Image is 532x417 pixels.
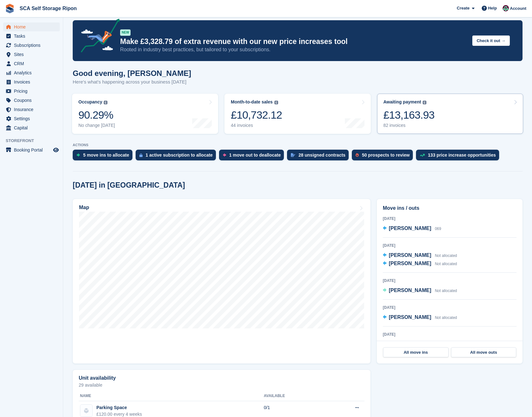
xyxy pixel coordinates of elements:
a: 133 price increase opportunities [416,150,502,164]
span: Not allocated [435,253,457,258]
span: Account [510,5,526,12]
div: [DATE] [383,332,517,337]
span: Booking Portal [14,146,52,154]
a: 1 move out to deallocate [219,150,287,164]
a: menu [3,59,60,68]
a: 5 move ins to allocate [73,150,136,164]
span: Storefront [6,138,63,144]
span: Not allocated [435,289,457,293]
img: active_subscription_to_allocate_icon-d502201f5373d7db506a760aba3b589e785aa758c864c3986d89f69b8ff3... [139,153,143,157]
img: blank-unit-type-icon-ffbac7b88ba66c5e286b0e438baccc4b9c83835d4c34f86887a83fc20ec27e7b.svg [80,405,92,417]
th: Available [264,391,326,401]
span: Tasks [14,32,52,40]
a: Awaiting payment £13,163.93 82 invoices [377,94,523,134]
span: [PERSON_NAME] [389,314,431,320]
span: Not allocated [435,315,457,320]
span: [PERSON_NAME] [389,288,431,293]
div: £10,732.12 [231,109,282,121]
div: £13,163.93 [383,109,435,121]
button: Check it out → [472,35,510,46]
a: menu [3,123,60,132]
a: 50 prospects to review [352,150,416,164]
a: menu [3,68,60,77]
img: icon-info-grey-7440780725fd019a000dd9b08b2336e03edf1995a4989e88bcd33f0948082b44.svg [104,101,107,104]
img: icon-info-grey-7440780725fd019a000dd9b08b2336e03edf1995a4989e88bcd33f0948082b44.svg [423,101,426,104]
div: 1 move out to deallocate [229,152,281,158]
a: menu [3,41,60,50]
a: menu [3,114,60,123]
a: [PERSON_NAME] 069 [383,225,441,233]
img: icon-info-grey-7440780725fd019a000dd9b08b2336e03edf1995a4989e88bcd33f0948082b44.svg [274,101,278,104]
p: Rooted in industry best practices, but tailored to your subscriptions. [120,46,467,53]
a: menu [3,87,60,96]
span: Settings [14,114,52,123]
a: menu [3,50,60,59]
span: CRM [14,59,52,68]
a: 1 active subscription to allocate [136,150,219,164]
a: All move outs [451,347,517,358]
img: contract_signature_icon-13c848040528278c33f63329250d36e43548de30e8caae1d1a13099fd9432cc5.svg [291,153,295,157]
div: [DATE] [383,216,517,221]
a: [PERSON_NAME] Not allocated [383,287,457,295]
div: 5 move ins to allocate [83,152,129,158]
div: 90.29% [78,109,115,121]
h2: Unit availability [79,375,116,381]
span: Pricing [14,87,52,96]
div: 44 invoices [231,123,282,128]
span: 069 [435,227,441,231]
img: price_increase_opportunities-93ffe204e8149a01c8c9dc8f82e8f89637d9d84a8eef4429ea346261dce0b2c0.svg [420,154,425,157]
span: Not allocated [435,262,457,266]
a: [PERSON_NAME] Not allocated [383,252,457,260]
div: 1 active subscription to allocate [146,152,213,158]
div: 28 unsigned contracts [298,152,345,158]
span: Help [488,5,497,11]
h2: Move ins / outs [383,204,517,212]
a: menu [3,22,60,31]
a: Preview store [52,146,60,154]
span: Create [457,5,469,11]
a: Occupancy 90.29% No change [DATE] [72,94,218,134]
div: Month-to-date sales [231,99,272,105]
a: Month-to-date sales £10,732.12 44 invoices [224,94,370,134]
span: Insurance [14,105,52,114]
span: Analytics [14,68,52,77]
img: move_ins_to_allocate_icon-fdf77a2bb77ea45bf5b3d319d69a93e2d87916cf1d5bf7949dd705db3b84f3ca.svg [76,153,80,157]
div: 82 invoices [383,123,435,128]
span: Capital [14,123,52,132]
th: Name [79,391,264,401]
span: Home [14,22,52,31]
div: [DATE] [383,305,517,310]
span: Invoices [14,78,52,86]
span: Subscriptions [14,41,52,50]
a: All move ins [383,347,449,358]
p: 29 available [79,383,364,387]
div: Occupancy [78,99,102,105]
a: SCA Self Storage Ripon [17,3,79,14]
p: Here's what's happening across your business [DATE] [73,78,191,86]
span: [PERSON_NAME] [389,261,431,266]
h2: Map [79,205,89,210]
a: menu [3,78,60,86]
div: 50 prospects to review [362,152,410,158]
p: ACTIONS [73,143,523,147]
img: Sam Chapman [503,5,509,11]
div: Parking Space [96,404,142,411]
div: 133 price increase opportunities [428,152,496,158]
h2: [DATE] in [GEOGRAPHIC_DATA] [73,181,185,190]
span: Coupons [14,96,52,105]
div: NEW [120,29,131,36]
span: [PERSON_NAME] [389,252,431,258]
a: menu [3,96,60,105]
div: [DATE] [383,278,517,283]
img: price-adjustments-announcement-icon-8257ccfd72463d97f412b2fc003d46551f7dbcb40ab6d574587a9cd5c0d94... [76,19,120,55]
div: [DATE] [383,243,517,248]
a: [PERSON_NAME] Not allocated [383,260,457,268]
a: menu [3,32,60,40]
img: prospect-51fa495bee0391a8d652442698ab0144808aea92771e9ea1ae160a38d050c398.svg [356,153,359,157]
span: Sites [14,50,52,59]
div: No change [DATE] [78,123,115,128]
span: [PERSON_NAME] [389,226,431,231]
a: Map [73,199,370,364]
a: [PERSON_NAME] Not allocated [383,314,457,322]
a: 28 unsigned contracts [287,150,352,164]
